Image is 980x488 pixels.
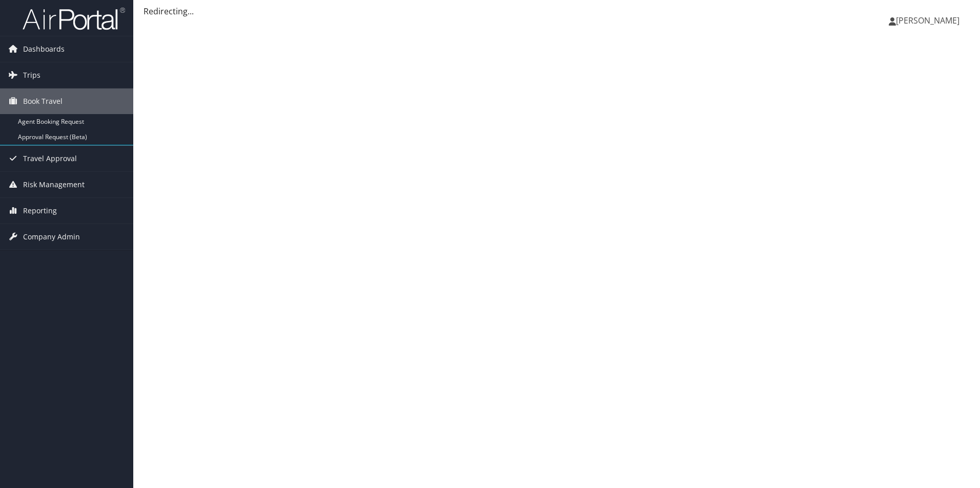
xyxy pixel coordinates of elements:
div: Redirecting... [144,5,970,17]
span: Book Travel [23,88,63,114]
span: Dashboards [23,36,65,62]
span: Company Admin [23,224,80,250]
span: Reporting [23,198,57,224]
span: Travel Approval [23,146,77,171]
img: airportal-logo.png [23,7,125,31]
a: [PERSON_NAME] [889,5,970,36]
span: Trips [23,62,40,88]
span: [PERSON_NAME] [896,15,959,26]
span: Risk Management [23,172,85,197]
